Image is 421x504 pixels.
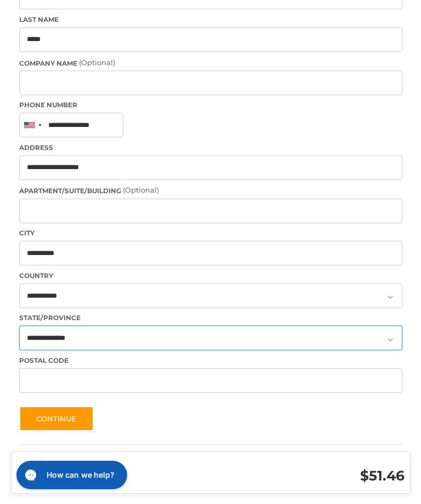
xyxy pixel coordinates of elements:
[19,228,402,238] label: City
[123,186,159,194] small: (Optional)
[19,15,402,25] label: Last Name
[19,185,402,196] label: Apartment/Suite/Building
[19,406,94,431] button: Continue
[19,356,402,366] label: Postal Code
[230,467,405,484] h3: $51.46
[19,143,402,153] label: Address
[331,474,421,504] iframe: Google Customer Reviews
[55,465,230,477] h3: 1 Item
[11,457,130,493] iframe: Gorgias live chat messenger
[79,58,115,67] small: (Optional)
[19,57,402,68] label: Company Name
[19,100,402,110] label: Phone Number
[19,313,402,323] label: State/Province
[20,113,45,137] div: United States: +1
[19,271,402,281] label: Country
